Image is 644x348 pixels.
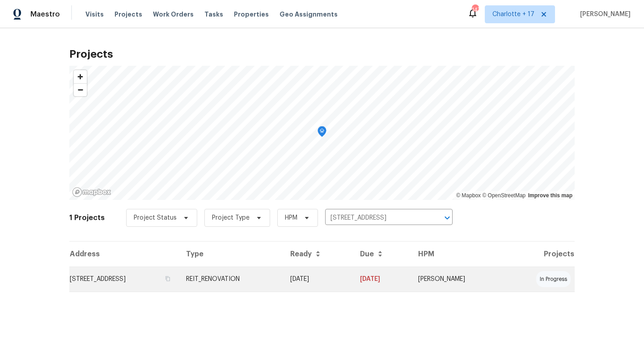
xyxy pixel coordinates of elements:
[164,275,172,283] button: Copy Address
[69,267,179,292] td: [STREET_ADDRESS]
[134,213,177,222] span: Project Status
[456,192,481,199] a: Mapbox
[179,267,283,292] td: REIT_RENOVATION
[472,5,478,14] div: 147
[69,213,105,222] h2: 1 Projects
[74,83,87,96] button: Zoom out
[353,242,411,267] th: Due
[212,213,250,222] span: Project Type
[114,10,142,19] span: Projects
[325,211,428,225] input: Search projects
[411,267,505,292] td: [PERSON_NAME]
[492,10,534,19] span: Charlotte + 17
[69,50,575,59] h2: Projects
[505,242,575,267] th: Projects
[153,10,194,19] span: Work Orders
[285,213,297,222] span: HPM
[204,11,223,17] span: Tasks
[234,10,269,19] span: Properties
[72,187,111,197] a: Mapbox homepage
[85,10,104,19] span: Visits
[441,212,453,224] button: Open
[74,84,87,96] span: Zoom out
[283,242,353,267] th: Ready
[411,242,505,267] th: HPM
[280,10,338,19] span: Geo Assignments
[69,242,179,267] th: Address
[30,10,60,19] span: Maestro
[318,126,326,140] div: Map marker
[283,267,353,292] td: [DATE]
[536,271,571,287] div: in progress
[482,192,525,199] a: OpenStreetMap
[576,10,631,19] span: [PERSON_NAME]
[69,66,575,200] canvas: Map
[528,192,572,199] a: Improve this map
[353,267,411,292] td: [DATE]
[74,70,87,83] button: Zoom in
[179,242,283,267] th: Type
